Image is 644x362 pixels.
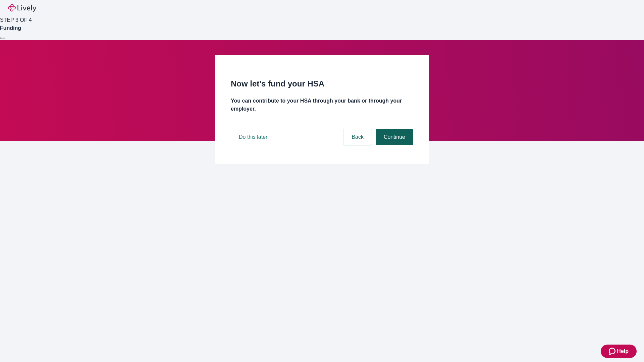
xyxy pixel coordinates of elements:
button: Do this later [231,129,275,145]
h4: You can contribute to your HSA through your bank or through your employer. [231,97,413,113]
img: Lively [8,4,36,12]
button: Zendesk support iconHelp [601,345,637,358]
span: Help [617,347,629,355]
h2: Now let’s fund your HSA [231,78,413,90]
button: Continue [376,129,413,145]
svg: Zendesk support icon [609,347,617,355]
button: Back [343,129,372,145]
